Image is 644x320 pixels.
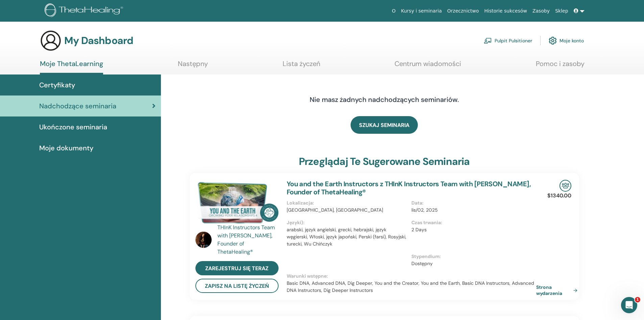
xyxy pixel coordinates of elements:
[283,60,320,73] a: Lista życzeń
[547,192,571,200] p: $1340.00
[411,226,532,233] p: 2 Days
[484,38,492,44] img: chalkboard-teacher.svg
[45,3,125,19] img: logo.png
[195,232,212,248] img: default.jpg
[552,5,571,17] a: Sklep
[484,33,532,48] a: Pulpit Pulsitioner
[39,122,107,132] span: Ukończone seminaria
[445,5,482,17] a: Orzecznictwo
[287,207,407,214] p: [GEOGRAPHIC_DATA], [GEOGRAPHIC_DATA]
[287,179,531,196] a: You and the Earth Instructors z THInK Instructors Team with [PERSON_NAME], Founder of ThetaHealing®
[195,279,279,293] button: Zapisz na listę życzeń
[205,265,268,272] span: Zarejestruj się teraz
[287,199,407,207] p: Lokalizacja :
[549,33,584,48] a: Moje konto
[635,297,640,302] span: 1
[411,199,532,207] p: Data :
[39,101,116,111] span: Nadchodzące seminaria
[299,155,470,168] h3: Przeglądaj te sugerowane seminaria
[359,122,409,129] span: SZUKAJ SEMINARIA
[40,60,103,74] a: Moje ThetaLearning
[411,219,532,226] p: Czas trwania :
[287,280,536,294] p: Basic DNA, Advanced DNA, Dig Deeper, You and the Creator, You and the Earth, Basic DNA Instructor...
[482,5,530,17] a: Historie sukcesów
[217,223,280,256] a: THInK Instructors Team with [PERSON_NAME], Founder of ThetaHealing®
[389,5,398,17] a: O
[178,60,208,73] a: Następny
[278,95,491,104] h4: Nie masz żadnych nadchodzących seminariów.
[530,5,552,17] a: Zasoby
[621,297,637,313] iframe: Intercom live chat
[39,143,93,153] span: Moje dokumenty
[351,116,418,134] a: SZUKAJ SEMINARIA
[39,80,75,90] span: Certyfikaty
[287,273,536,280] p: Warunki wstępne :
[559,180,571,192] img: In-Person Seminar
[398,5,445,17] a: Kursy i seminaria
[549,35,557,46] img: cog.svg
[195,261,279,275] a: Zarejestruj się teraz
[40,30,62,51] img: generic-user-icon.jpg
[411,260,532,267] p: Dostępny
[195,180,279,226] img: You and the Earth Instructors
[411,253,532,260] p: Stypendium :
[411,207,532,214] p: lis/02, 2025
[395,60,461,73] a: Centrum wiadomości
[64,35,133,47] h3: My Dashboard
[536,284,580,296] a: Strona wydarzenia
[287,219,407,226] p: Języki) :
[536,60,585,73] a: Pomoc i zasoby
[287,226,407,248] p: arabski, język angielski, grecki, hebrajski, język węgierski, Włoski, język japoński, Perski (far...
